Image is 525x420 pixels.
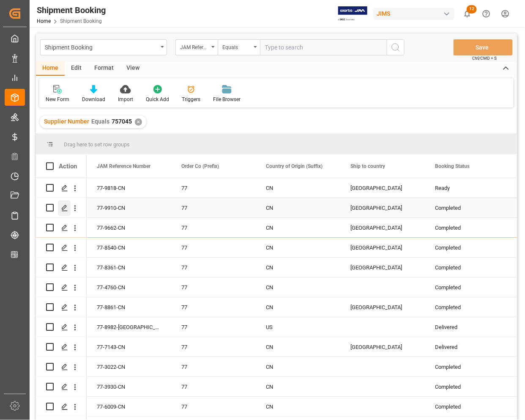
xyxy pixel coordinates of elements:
div: Triggers [182,96,200,103]
button: Save [454,39,513,55]
button: Help Center [477,4,496,23]
div: Completed [435,218,499,238]
div: Press SPACE to select this row. [36,277,87,297]
span: Booking Status [435,163,470,169]
div: Completed [435,258,499,277]
div: 77 [181,338,246,357]
div: [GEOGRAPHIC_DATA] [350,238,415,258]
button: open menu [40,39,167,55]
div: Delivered [435,318,499,337]
div: CN [266,178,330,198]
span: Supplier Number [44,118,89,125]
div: US [266,318,330,337]
span: 757045 [112,118,132,125]
div: 77-8540-CN [87,238,171,257]
div: 77-9910-CN [87,198,171,217]
div: 77-9818-CN [87,178,171,198]
div: Press SPACE to select this row. [36,397,87,417]
div: 77-4760-CN [87,277,171,297]
div: Press SPACE to select this row. [36,357,87,377]
span: Country of Origin (Suffix) [266,163,323,169]
div: Press SPACE to select this row. [36,258,87,277]
div: [GEOGRAPHIC_DATA] [350,298,415,317]
span: Order Co (Prefix) [181,163,219,169]
button: open menu [218,39,260,55]
div: 77 [181,238,246,258]
div: Shipment Booking [45,41,158,52]
div: Press SPACE to select this row. [36,337,87,357]
span: 12 [467,5,477,14]
span: Drag here to set row groups [64,141,130,148]
span: Equals [91,118,109,125]
div: New Form [46,96,69,103]
div: Press SPACE to select this row. [36,178,87,198]
span: Ctrl/CMD + S [472,55,497,61]
div: [GEOGRAPHIC_DATA] [350,178,415,198]
div: Action [59,162,77,170]
div: Delivered [435,338,499,357]
div: Home [36,61,65,76]
div: Quick Add [146,96,169,103]
span: JAM Reference Number [97,163,150,169]
div: 77-3022-CN [87,357,171,376]
div: Press SPACE to select this row. [36,297,87,317]
div: Shipment Booking [37,4,106,16]
div: 77 [181,218,246,238]
div: File Browser [213,96,241,103]
div: [GEOGRAPHIC_DATA] [350,198,415,218]
div: Edit [65,61,88,76]
div: Completed [435,357,499,377]
div: View [120,61,146,76]
div: 77-3930-CN [87,377,171,396]
div: 77 [181,178,246,198]
div: Completed [435,198,499,218]
div: CN [266,397,330,417]
div: 77-6009-CN [87,397,171,416]
div: Format [88,61,120,76]
div: [GEOGRAPHIC_DATA] [350,258,415,277]
div: CN [266,377,330,397]
div: 77 [181,357,246,377]
div: 77 [181,258,246,277]
div: JIMS [373,8,454,20]
div: Press SPACE to select this row. [36,317,87,337]
div: 77-8361-CN [87,258,171,277]
div: 77-9662-CN [87,218,171,237]
div: Equals [222,41,251,51]
div: CN [266,198,330,218]
button: JIMS [373,5,458,22]
div: 77-7143-CN [87,337,171,357]
div: Completed [435,238,499,258]
button: open menu [175,39,218,55]
div: 77-8861-CN [87,297,171,317]
div: Completed [435,278,499,297]
div: 77 [181,298,246,317]
span: Ship to country [350,163,385,169]
div: CN [266,218,330,238]
div: JAM Reference Number [180,41,209,51]
div: 77-8982-[GEOGRAPHIC_DATA] [87,317,171,337]
div: Completed [435,298,499,317]
div: [GEOGRAPHIC_DATA] [350,338,415,357]
div: CN [266,258,330,277]
div: 77 [181,318,246,337]
div: Completed [435,397,499,417]
div: [GEOGRAPHIC_DATA] [350,218,415,238]
div: 77 [181,377,246,397]
div: Press SPACE to select this row. [36,218,87,238]
div: CN [266,338,330,357]
div: Press SPACE to select this row. [36,198,87,218]
a: Home [37,18,51,24]
div: CN [266,278,330,297]
img: Exertis%20JAM%20-%20Email%20Logo.jpg_1722504956.jpg [338,6,367,21]
div: 77 [181,198,246,218]
div: Completed [435,377,499,397]
div: CN [266,357,330,377]
div: CN [266,298,330,317]
div: CN [266,238,330,258]
button: search button [387,39,405,55]
button: show 12 new notifications [458,4,477,23]
div: 77 [181,278,246,297]
div: 77 [181,397,246,417]
div: Ready [435,178,499,198]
